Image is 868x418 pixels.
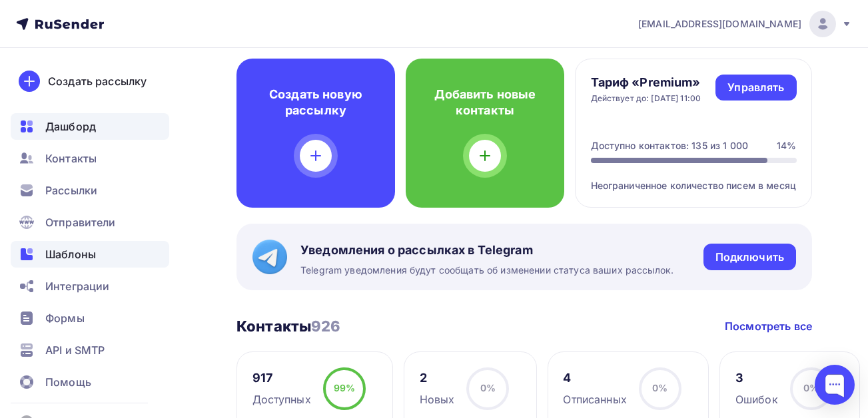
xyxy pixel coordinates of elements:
[252,370,311,386] div: 917
[420,370,455,386] div: 2
[777,139,796,152] div: 14%
[715,250,784,265] div: Подключить
[45,278,109,294] span: Интеграции
[638,17,801,31] span: [EMAIL_ADDRESS][DOMAIN_NAME]
[11,113,169,140] a: Дашборд
[45,374,91,390] span: Помощь
[11,145,169,172] a: Контакты
[45,342,105,358] span: API и SMTP
[591,75,701,91] h4: Тариф «Premium»
[258,87,374,118] h4: Создать новую рассылку
[236,317,341,335] h3: Контакты
[45,182,97,198] span: Рассылки
[11,177,169,204] a: Рассылки
[480,382,496,393] span: 0%
[427,87,543,118] h4: Добавить новые контакты
[727,80,784,95] div: Управлять
[591,139,748,152] div: Доступно контактов: 135 из 1 000
[300,242,673,258] span: Уведомления о рассылках в Telegram
[11,209,169,236] a: Отправители
[638,11,852,37] a: [EMAIL_ADDRESS][DOMAIN_NAME]
[563,391,626,407] div: Отписанных
[420,391,455,407] div: Новых
[334,382,355,393] span: 99%
[48,73,147,89] div: Создать рассылку
[11,241,169,268] a: Шаблоны
[735,370,778,386] div: 3
[11,305,169,331] a: Формы
[300,264,673,277] span: Telegram уведомления будут сообщать об изменении статуса ваших рассылок.
[45,150,97,166] span: Контакты
[252,391,311,407] div: Доступных
[311,317,340,335] span: 926
[803,382,819,393] span: 0%
[45,246,96,262] span: Шаблоны
[45,214,116,230] span: Отправители
[45,118,96,134] span: Дашборд
[652,382,667,393] span: 0%
[591,93,701,104] div: Действует до: [DATE] 11:00
[45,310,85,326] span: Формы
[725,318,812,334] a: Посмотреть все
[735,391,778,407] div: Ошибок
[563,370,626,386] div: 4
[591,163,797,192] div: Неограниченное количество писем в месяц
